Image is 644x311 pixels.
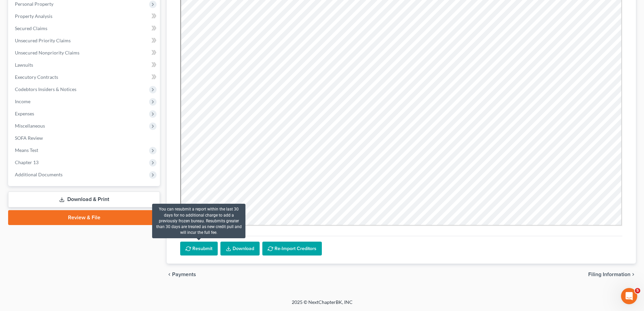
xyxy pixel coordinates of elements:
span: Additional Documents [15,172,63,177]
button: chevron_left Payments [167,272,196,277]
span: Chapter 13 [15,159,39,165]
button: Re-Import Creditors [262,242,322,256]
span: Property Analysis [15,13,52,19]
a: Download & Print [8,192,160,207]
span: Income [15,98,30,104]
a: Property Analysis [9,10,160,22]
span: Unsecured Nonpriority Claims [15,50,79,55]
span: Expenses [15,111,34,116]
a: Unsecured Nonpriority Claims [9,47,160,59]
span: Executory Contracts [15,74,58,80]
span: Payments [172,272,196,277]
span: Filing Information [588,272,630,277]
span: Personal Property [15,1,53,7]
div: 2025 © NextChapterBK, INC [129,299,515,311]
button: Resubmit [180,242,218,256]
a: Unsecured Priority Claims [9,35,160,47]
span: Codebtors Insiders & Notices [15,86,76,92]
i: chevron_left [167,272,172,277]
a: Secured Claims [9,22,160,35]
a: Download [220,242,260,256]
iframe: Intercom live chat [621,288,637,304]
a: Lawsuits [9,59,160,71]
span: Secured Claims [15,25,47,31]
span: Miscellaneous [15,123,45,129]
span: Lawsuits [15,62,33,68]
i: chevron_right [630,272,636,277]
a: Executory Contracts [9,71,160,83]
span: 5 [635,288,640,293]
div: You can resubmit a report within the last 30 days for no additional charge to add a previously fr... [152,204,245,238]
button: Filing Information chevron_right [588,272,636,277]
a: Review & File [8,210,160,225]
span: Unsecured Priority Claims [15,38,71,43]
span: Means Test [15,147,38,153]
a: SOFA Review [9,132,160,144]
span: SOFA Review [15,135,43,141]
